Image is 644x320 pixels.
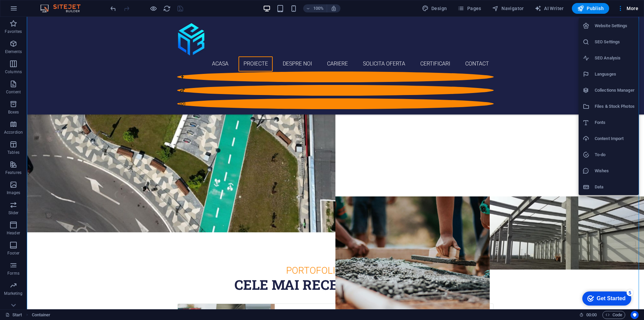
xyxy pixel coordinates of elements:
[595,86,635,94] h6: Collections Manager
[595,70,635,78] h6: Languages
[595,135,635,143] h6: Content Import
[595,22,635,30] h6: Website Settings
[595,183,635,191] h6: Data
[49,1,56,8] div: 5
[595,119,635,127] h6: Fonts
[595,102,635,110] h6: Files & Stock Photos
[19,7,48,13] div: Get Started
[595,54,635,62] h6: SEO Analysis
[595,151,635,159] h6: To-do
[595,167,635,175] h6: Wishes
[5,3,54,17] div: Get Started 5 items remaining, 0% complete
[595,38,635,46] h6: SEO Settings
